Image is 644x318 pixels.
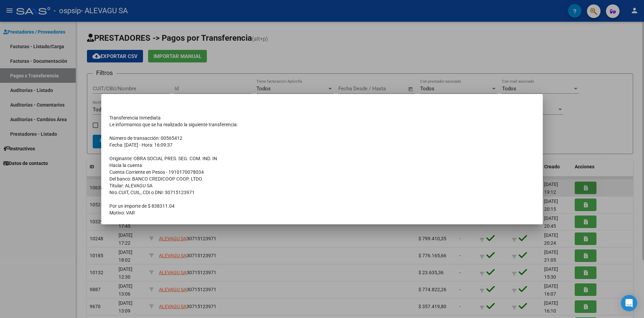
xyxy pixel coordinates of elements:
td: Nro.CUIT, CUIL, CDI o DNI: 30715123971 [109,189,535,196]
td: Motivo: VAR [109,209,535,216]
div: Open Intercom Messenger [621,295,637,311]
td: Hacia la cuenta: [109,162,535,169]
td: Originante: OBRA SOCIAL PRES. SEG. COM. IND. IN [109,155,535,162]
td: Por un importe de $ 838311.04 [109,203,535,209]
td: Transferencia Inmediata [109,114,535,121]
td: Del banco: BANCO CREDICOOP COOP. LTDO. [109,175,535,182]
td: Cuenta Corriente en Pesos - 1910170078034 [109,169,535,175]
td: Fecha: [DATE] - Hora: 16:09:37 [109,142,535,148]
td: Titular: ALEVAGU SA [109,182,535,189]
td: Le informamos que se ha realizado la siguiente transferencia: [109,121,535,128]
td: Número de transacción: 00565412 [109,135,535,142]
